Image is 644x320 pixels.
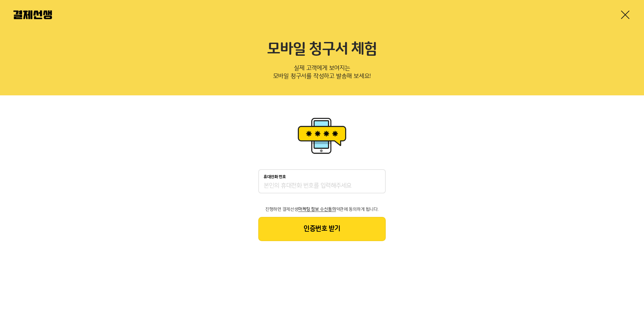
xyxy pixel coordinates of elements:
p: 휴대전화 번호 [264,175,286,179]
img: 휴대폰인증 이미지 [295,116,349,156]
h2: 모바일 청구서 체험 [13,40,631,58]
p: 진행하면 결제선생 약관에 동의하게 됩니다. [258,207,386,212]
input: 휴대전화 번호 [264,182,380,190]
img: 결제선생 [13,10,52,19]
button: 인증번호 받기 [258,217,386,241]
p: 실제 고객에게 보여지는 모바일 청구서를 작성하고 발송해 보세요! [13,62,631,85]
span: 마케팅 정보 수신동의 [298,207,336,212]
